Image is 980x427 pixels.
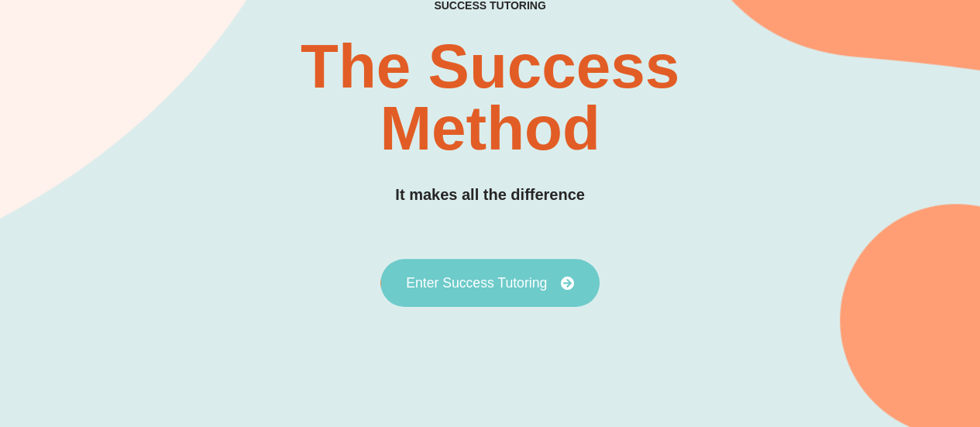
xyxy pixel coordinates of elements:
[395,183,585,207] h3: It makes all the difference
[291,36,689,160] h2: The Success Method
[380,259,600,307] a: Enter Success Tutoring
[406,276,547,290] span: Enter Success Tutoring
[903,353,980,427] iframe: Chat Widget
